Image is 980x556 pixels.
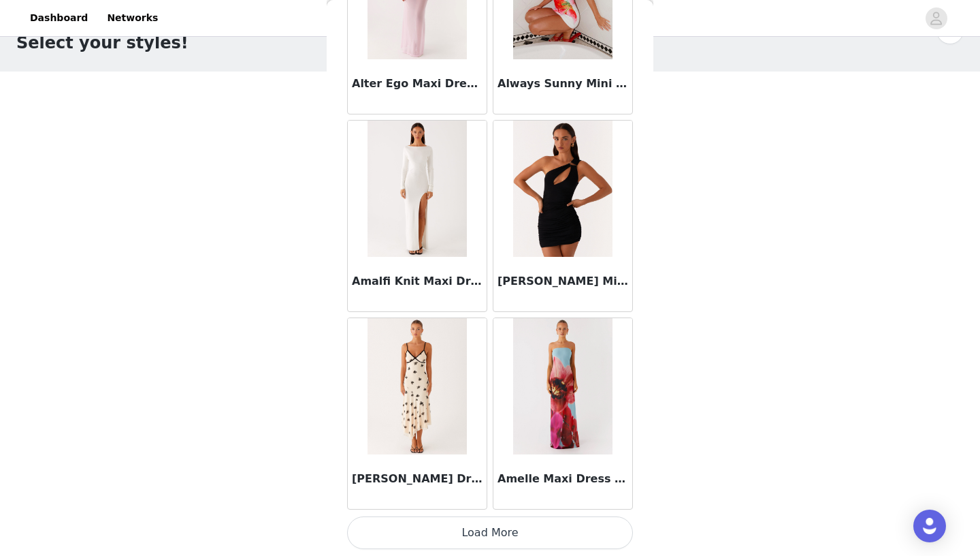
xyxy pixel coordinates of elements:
div: avatar [930,7,943,29]
h3: Alter Ego Maxi Dress - Pink [352,76,483,92]
button: Load More [347,516,633,549]
a: Dashboard [22,3,96,33]
h3: Amelle Maxi Dress - Turquoise Bloom [497,471,628,487]
h3: Amalfi Knit Maxi Dress - White [352,273,483,290]
img: Amelle Maxi Dress - Turquoise Bloom [513,318,612,454]
h3: [PERSON_NAME] Mini Dress - Black [497,273,628,290]
h1: Select your styles! [16,31,189,55]
img: Amalfi Knit Maxi Dress - White [367,121,466,257]
h3: [PERSON_NAME] Dress - Nude [352,471,483,487]
img: Amelia Midi Dress - Nude [367,318,466,454]
div: Open Intercom Messenger [913,510,946,542]
img: Amanda Mini Dress - Black [513,121,612,257]
a: Networks [99,3,166,33]
h3: Always Sunny Mini Dress - White Floral [497,76,628,92]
